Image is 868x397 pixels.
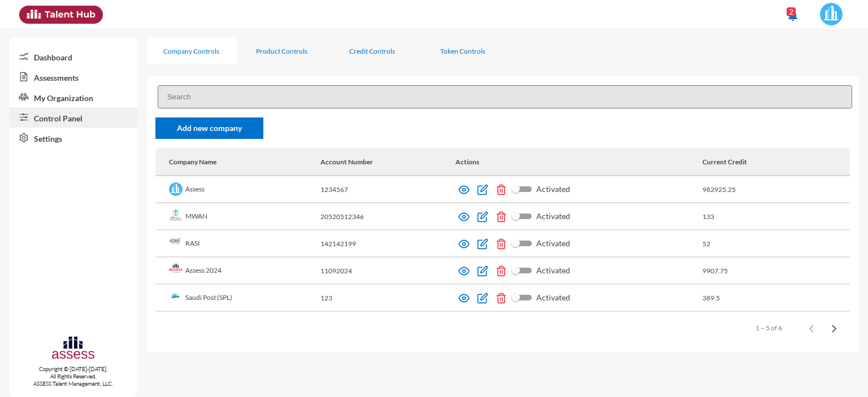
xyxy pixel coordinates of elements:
[163,47,219,55] div: Company Controls
[51,335,96,363] img: assesscompany-logo.png
[702,258,850,285] td: 9907.75
[536,237,570,250] span: Activated
[320,203,455,230] td: 20520512346
[320,158,373,166] div: Account Number
[155,230,321,258] td: RASI
[440,47,485,55] div: Token Controls
[536,182,570,196] span: Activated
[455,158,479,166] div: Actions
[155,117,264,139] a: Add new company
[158,85,852,108] input: Search
[9,87,137,107] a: My Organization
[536,264,570,277] span: Activated
[320,158,455,166] div: Account Number
[702,158,747,166] div: Current Credit
[155,285,321,312] td: Saudi Post (SPL)
[702,203,850,230] td: 133
[9,365,137,387] p: Copyright © [DATE]-[DATE]. All Rights Reserved. ASSESS Talent Management, LLC.
[349,47,395,55] div: Credit Controls
[155,176,321,203] td: Assess
[786,8,800,22] mat-icon: notifications
[169,158,321,166] div: Company Name
[256,47,307,55] div: Product Controls
[320,176,455,203] td: 1234567
[155,258,321,285] td: Assess 2024
[169,158,216,166] div: Company Name
[756,324,782,332] div: 1 – 5 of 6
[800,316,823,339] button: Previous page
[9,128,137,148] a: Settings
[320,258,455,285] td: 11092024
[536,210,570,223] span: Activated
[702,158,836,166] div: Current Credit
[702,230,850,258] td: 52
[320,285,455,312] td: 123
[787,7,796,16] div: 2
[9,67,137,87] a: Assessments
[9,107,137,128] a: Control Panel
[9,46,137,67] a: Dashboard
[823,316,845,339] button: Next page
[155,203,321,230] td: MWAN
[536,291,570,304] span: Activated
[702,176,850,203] td: 982925.25
[702,285,850,312] td: 389.5
[320,230,455,258] td: 142142199
[455,158,702,166] div: Actions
